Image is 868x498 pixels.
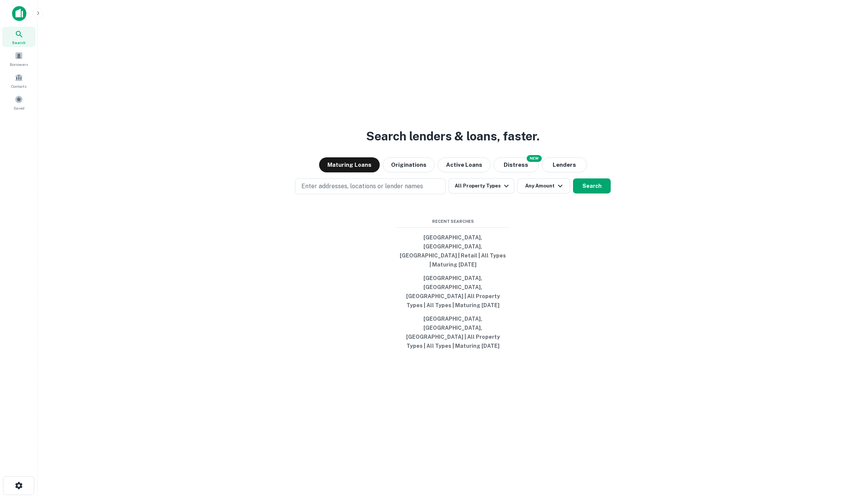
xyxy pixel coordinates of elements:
button: [GEOGRAPHIC_DATA], [GEOGRAPHIC_DATA], [GEOGRAPHIC_DATA] | Retail | All Types | Maturing [DATE] [396,231,509,271]
button: Active Loans [438,157,491,172]
button: Search [573,178,611,193]
a: Borrowers [2,49,35,69]
h3: Search lenders & loans, faster. [366,127,539,145]
div: NEW [527,155,542,162]
span: Search [12,40,26,46]
button: Maturing Loans [319,157,380,172]
span: Borrowers [10,61,28,67]
a: Search [2,27,35,47]
a: Saved [2,92,35,113]
button: Any Amount [517,178,570,193]
button: [GEOGRAPHIC_DATA], [GEOGRAPHIC_DATA], [GEOGRAPHIC_DATA] | All Property Types | All Types | Maturi... [396,312,509,353]
button: All Property Types [449,178,514,193]
p: Enter addresses, locations or lender names [301,182,423,191]
button: Enter addresses, locations or lender names [295,178,446,194]
img: capitalize-icon.png [12,6,26,21]
span: Contacts [11,83,26,89]
button: [GEOGRAPHIC_DATA], [GEOGRAPHIC_DATA], [GEOGRAPHIC_DATA] | All Property Types | All Types | Maturi... [396,271,509,312]
span: Saved [14,105,24,111]
button: Originations [383,157,435,172]
button: Search distressed loans with lien and other non-mortgage details. [494,157,539,172]
a: Contacts [2,70,35,91]
span: Recent Searches [396,218,509,225]
button: Lenders [542,157,587,172]
iframe: Chat Widget [830,438,868,474]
